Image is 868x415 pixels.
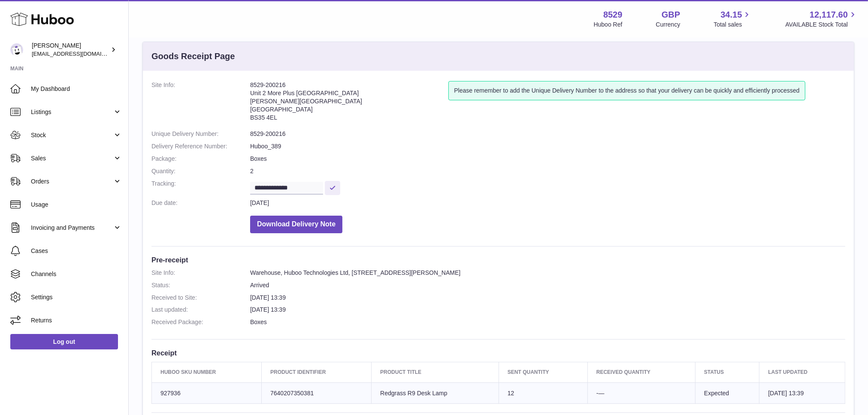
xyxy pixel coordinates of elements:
dt: Status: [151,281,250,289]
dt: Quantity: [151,167,250,175]
h3: Goods Receipt Page [151,51,235,62]
span: Total sales [714,21,752,29]
a: Log out [10,334,118,349]
th: Huboo SKU Number [152,362,262,382]
dd: Arrived [250,281,845,289]
dd: Warehouse, Huboo Technologies Ltd, [STREET_ADDRESS][PERSON_NAME] [250,269,845,277]
td: -— [587,382,695,404]
dd: Huboo_389 [250,142,845,150]
dd: 8529-200216 [250,130,845,138]
dt: Received to Site: [151,294,250,302]
div: Please remember to add the Unique Delivery Number to the address so that your delivery can be qui... [448,81,805,100]
td: Expected [695,382,759,404]
a: 34.15 Total sales [714,9,752,29]
td: 7640207350381 [262,382,372,404]
h3: Pre-receipt [151,255,845,265]
dd: [DATE] 13:39 [250,306,845,314]
dd: Boxes [250,155,845,163]
span: Cases [31,247,122,255]
th: Received Quantity [587,362,695,382]
span: Returns [31,316,122,325]
td: Redgrass R9 Desk Lamp [372,382,499,404]
address: 8529-200216 Unit 2 More Plus [GEOGRAPHIC_DATA] [PERSON_NAME][GEOGRAPHIC_DATA] [GEOGRAPHIC_DATA] B... [250,81,448,126]
dt: Last updated: [151,306,250,314]
dd: Boxes [250,318,845,326]
span: Sales [31,154,113,162]
th: Last updated [759,362,845,382]
dt: Due date: [151,199,250,207]
span: 12,117.60 [810,9,848,21]
span: Channels [31,270,122,278]
dd: [DATE] [250,199,845,207]
td: 12 [499,382,587,404]
a: 12,117.60 AVAILABLE Stock Total [785,9,858,29]
span: 34.15 [720,9,742,21]
th: Product Identifier [262,362,372,382]
dt: Site Info: [151,269,250,277]
span: Stock [31,131,113,139]
span: Settings [31,293,122,301]
dd: [DATE] 13:39 [250,294,845,302]
dt: Site Info: [151,81,250,126]
th: Sent Quantity [499,362,587,382]
span: [EMAIL_ADDRESS][DOMAIN_NAME] [32,50,126,57]
span: My Dashboard [31,85,122,93]
span: Orders [31,177,113,186]
span: Usage [31,201,122,209]
dt: Tracking: [151,180,250,195]
img: admin@redgrass.ch [10,43,23,56]
dt: Received Package: [151,318,250,326]
dt: Unique Delivery Number: [151,130,250,138]
dd: 2 [250,167,845,175]
td: 927936 [152,382,262,404]
td: [DATE] 13:39 [759,382,845,404]
div: [PERSON_NAME] [32,42,109,58]
strong: 8529 [603,9,623,21]
button: Download Delivery Note [250,216,342,233]
dt: Delivery Reference Number: [151,142,250,150]
div: Currency [656,21,680,29]
span: Listings [31,108,113,116]
span: Invoicing and Payments [31,224,113,232]
strong: GBP [662,9,680,21]
div: Huboo Ref [594,21,623,29]
span: AVAILABLE Stock Total [785,21,858,29]
dt: Package: [151,155,250,163]
h3: Receipt [151,348,845,358]
th: Status [695,362,759,382]
th: Product title [372,362,499,382]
